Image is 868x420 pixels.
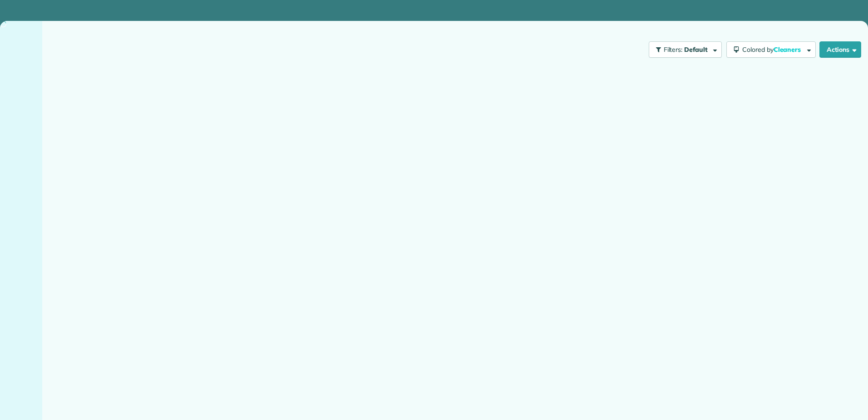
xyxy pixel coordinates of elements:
[726,41,816,58] button: Colored byCleaners
[742,45,804,54] span: Colored by
[819,41,861,58] button: Actions
[684,45,708,54] span: Default
[644,41,722,58] a: Filters: Default
[664,45,683,54] span: Filters:
[774,45,803,54] span: Cleaners
[649,41,722,58] button: Filters: Default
